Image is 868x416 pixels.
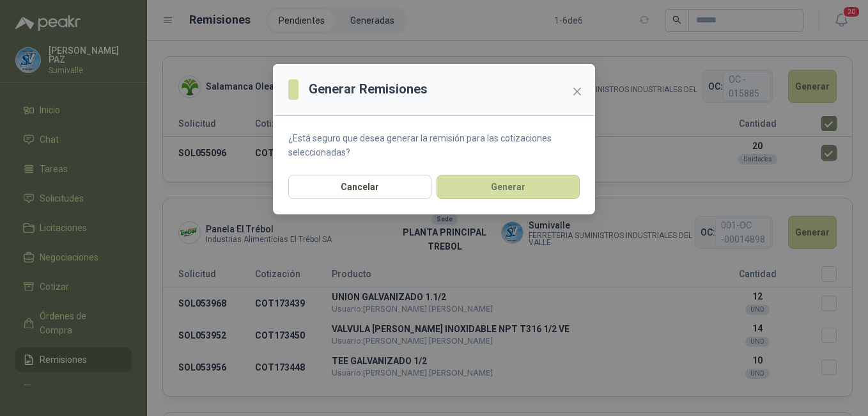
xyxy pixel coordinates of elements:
[567,81,587,102] button: Close
[437,175,580,199] button: Generar
[288,131,580,159] p: ¿Está seguro que desea generar la remisión para las cotizaciones seleccionadas?
[288,175,431,199] button: Cancelar
[572,86,582,97] span: close
[309,79,428,99] h3: Generar Remisiones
